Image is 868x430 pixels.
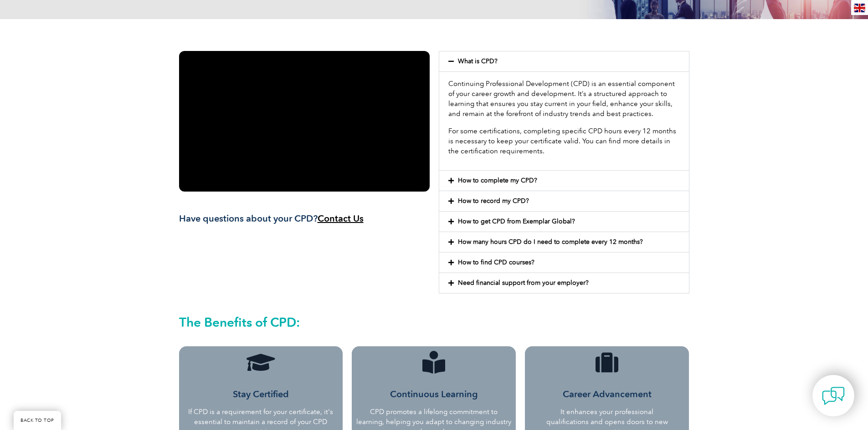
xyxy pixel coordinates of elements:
a: Contact Us [318,213,364,224]
div: Need financial support from your employer? [439,273,689,293]
img: en [854,4,865,12]
div: How to complete my CPD? [439,171,689,191]
div: What is CPD? [439,71,689,170]
div: How to get CPD from Exemplar Global? [439,212,689,232]
p: Continuing Professional Development (CPD) is an essential component of your career growth and dev... [448,79,680,119]
a: Need financial support from your employer? [458,279,589,287]
a: How to record my CPD? [458,197,529,205]
iframe: Continuing Professional Development (CPD) [179,51,430,192]
h2: The Benefits of CPD: [179,315,689,329]
a: How to find CPD courses? [458,258,534,266]
div: How many hours CPD do I need to complete every 12 months? [439,232,689,252]
h3: Have questions about your CPD? [179,213,430,224]
a: BACK TO TOP [14,411,61,430]
div: What is CPD? [439,51,689,71]
div: How to find CPD courses? [439,253,689,273]
span: Continuous Learning [390,389,478,400]
span: Stay Certified [233,389,289,400]
a: How many hours CPD do I need to complete every 12 months? [458,238,643,246]
a: How to complete my CPD? [458,177,537,184]
a: How to get CPD from Exemplar Global? [458,218,575,225]
div: How to record my CPD? [439,191,689,211]
a: What is CPD? [458,57,498,65]
span: Career Advancement [563,389,652,400]
p: For some certifications, completing specific CPD hours every 12 months is necessary to keep your ... [448,126,680,156]
img: contact-chat.png [822,384,845,407]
